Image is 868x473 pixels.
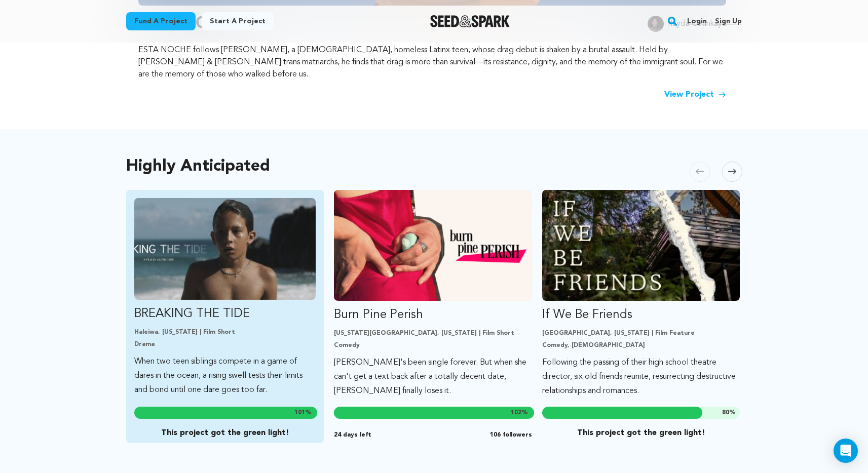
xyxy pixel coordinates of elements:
[722,409,736,417] span: %
[334,341,532,349] p: Comedy
[134,340,316,348] p: Drama
[138,44,726,81] p: ESTA NOCHE follows [PERSON_NAME], a [DEMOGRAPHIC_DATA], homeless Latinx teen, whose drag debut is...
[834,439,858,463] div: Open Intercom Messenger
[334,356,532,398] p: [PERSON_NAME]'s been single forever. But when she can't get a text back after a totally decent da...
[294,409,312,417] span: %
[134,354,316,397] p: When two teen siblings compete in a game of dares in the ocean, a rising swell tests their limits...
[664,89,726,101] a: View Project
[542,356,740,398] p: Following the passing of their high school theatre director, six old friends reunite, resurrectin...
[294,410,305,416] span: 101
[430,15,510,27] a: Seed&Spark Homepage
[126,12,196,30] a: Fund a project
[202,12,274,30] a: Start a project
[334,329,532,337] p: [US_STATE][GEOGRAPHIC_DATA], [US_STATE] | Film Short
[542,427,740,439] p: This project got the green light!
[722,410,729,416] span: 80
[126,160,270,174] h2: Highly Anticipated
[334,431,371,439] span: 24 days left
[334,307,532,323] p: Burn Pine Perish
[511,410,521,416] span: 102
[430,15,510,27] img: Seed&Spark Logo Dark Mode
[490,431,532,439] span: 106 followers
[542,329,740,337] p: [GEOGRAPHIC_DATA], [US_STATE] | Film Feature
[134,328,316,336] p: Haleiwa, [US_STATE] | Film Short
[334,190,532,398] a: Fund Burn Pine Perish
[511,409,528,417] span: %
[134,427,316,439] p: This project got the green light!
[687,13,707,29] a: Login
[715,13,742,29] a: Sign up
[134,198,316,397] a: Fund BREAKING THE TIDE
[542,307,740,323] p: If We Be Friends
[542,190,740,398] a: Fund If We Be Friends
[134,306,316,322] p: BREAKING THE TIDE
[542,341,740,349] p: Comedy, [DEMOGRAPHIC_DATA]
